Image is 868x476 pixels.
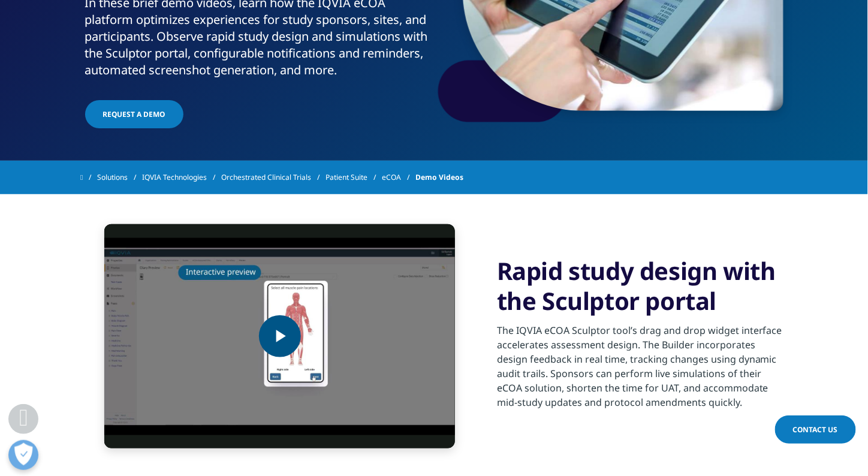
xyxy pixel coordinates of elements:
a: Request a Demo [85,100,183,128]
button: Play Video [259,315,301,357]
button: Open Preferences [8,440,38,470]
h3: Rapid study design with the Sculptor portal [497,256,788,316]
video-js: Video Player [104,224,455,448]
span: Contact Us [793,424,838,435]
p: The IQVIA eCOA Sculptor tool’s drag and drop widget interface accelerates assessment design. The ... [497,323,788,417]
a: Contact Us [775,415,856,444]
a: Patient Suite [325,167,382,188]
span: Request a Demo [103,109,165,119]
span: Demo Videos [415,167,463,188]
a: eCOA [382,167,415,188]
a: Orchestrated Clinical Trials [221,167,325,188]
a: Solutions [97,167,142,188]
a: IQVIA Technologies [142,167,221,188]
